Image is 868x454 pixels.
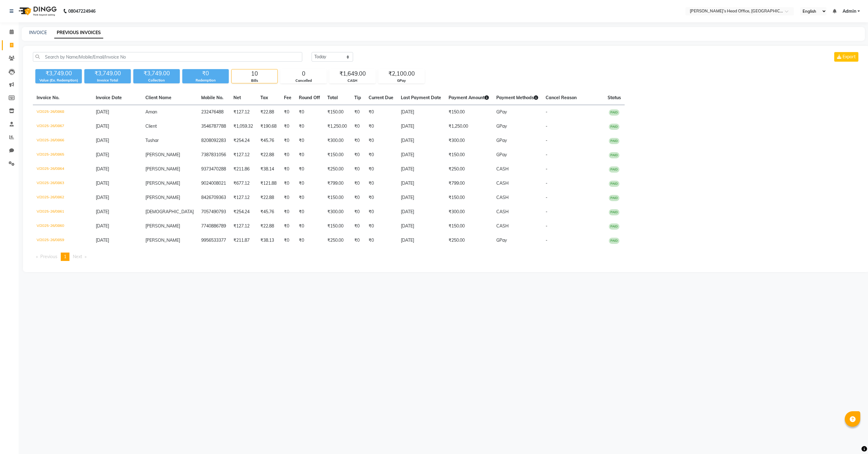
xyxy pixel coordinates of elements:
span: Fee [284,95,291,100]
td: ₹38.14 [257,162,280,176]
span: - [546,209,547,214]
span: Invoice Date [96,95,122,100]
span: PAID [609,195,619,201]
td: ₹0 [280,191,295,205]
iframe: chat widget [842,429,862,448]
span: GPay [496,138,507,143]
td: [DATE] [397,233,445,248]
span: Admin [843,8,856,15]
span: Cancel Reason [546,95,577,100]
span: CASH [496,223,509,229]
td: ₹254.24 [230,134,257,148]
span: - [546,109,547,115]
nav: Pagination [33,253,860,261]
td: ₹150.00 [324,148,351,162]
td: 8426709363 [197,191,230,205]
td: ₹300.00 [324,205,351,219]
div: ₹1,649.00 [330,69,375,78]
b: 08047224946 [68,2,95,20]
a: PREVIOUS INVOICES [54,27,103,38]
td: ₹0 [365,205,397,219]
td: [DATE] [397,162,445,176]
td: ₹0 [351,119,365,134]
td: V/2025-26/0861 [33,205,92,219]
td: V/2025-26/0866 [33,134,92,148]
td: ₹1,250.00 [324,119,351,134]
div: Redemption [182,78,229,83]
span: Status [608,95,621,100]
td: ₹127.12 [230,105,257,120]
span: [DATE] [96,166,109,172]
td: ₹0 [280,176,295,191]
td: ₹22.88 [257,191,280,205]
td: ₹190.68 [257,119,280,134]
td: 7740886789 [197,219,230,233]
td: ₹0 [295,148,324,162]
td: V/2025-26/0862 [33,191,92,205]
td: ₹799.00 [324,176,351,191]
span: Tip [354,95,361,100]
td: V/2025-26/0868 [33,105,92,120]
span: Invoice No. [37,95,60,100]
span: [DATE] [96,237,109,243]
td: ₹0 [280,233,295,248]
td: ₹0 [295,219,324,233]
td: [DATE] [397,219,445,233]
td: ₹150.00 [445,148,493,162]
td: [DATE] [397,119,445,134]
td: ₹250.00 [445,162,493,176]
span: [PERSON_NAME] [145,166,180,172]
span: CASH [496,195,509,200]
td: ₹0 [365,119,397,134]
span: Mobile No. [201,95,224,100]
td: [DATE] [397,205,445,219]
span: PAID [609,152,619,158]
div: ₹3,749.00 [35,69,82,78]
span: [DATE] [96,123,109,129]
span: [PERSON_NAME] [145,195,180,200]
div: CASH [330,78,375,83]
td: V/2025-26/0864 [33,162,92,176]
span: PAID [609,138,619,144]
td: ₹150.00 [445,105,493,120]
td: ₹0 [280,148,295,162]
td: ₹45.76 [257,134,280,148]
span: PAID [609,238,619,244]
td: 7387831056 [197,148,230,162]
td: ₹0 [365,105,397,120]
span: - [546,195,547,200]
td: V/2025-26/0865 [33,148,92,162]
span: Next [73,254,82,259]
td: ₹127.12 [230,148,257,162]
td: ₹0 [295,191,324,205]
td: 9024008021 [197,176,230,191]
span: [DATE] [96,223,109,229]
td: V/2025-26/0860 [33,219,92,233]
td: ₹150.00 [445,219,493,233]
span: PAID [609,124,619,130]
span: [PERSON_NAME] [145,152,180,157]
div: ₹0 [182,69,229,78]
td: V/2025-26/0867 [33,119,92,134]
span: - [546,138,547,143]
div: Collection [133,78,180,83]
td: ₹0 [365,134,397,148]
td: ₹127.12 [230,219,257,233]
span: Current Due [369,95,393,100]
span: [DATE] [96,138,109,143]
div: 0 [281,69,326,78]
span: PAID [609,209,619,215]
td: ₹254.24 [230,205,257,219]
td: ₹150.00 [324,105,351,120]
span: Payment Amount [449,95,489,100]
td: ₹0 [295,205,324,219]
td: ₹300.00 [445,134,493,148]
img: logo [16,2,58,20]
td: ₹0 [280,119,295,134]
span: PAID [609,181,619,187]
td: [DATE] [397,191,445,205]
td: ₹250.00 [324,233,351,248]
td: ₹1,250.00 [445,119,493,134]
td: ₹0 [295,162,324,176]
td: ₹0 [351,148,365,162]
